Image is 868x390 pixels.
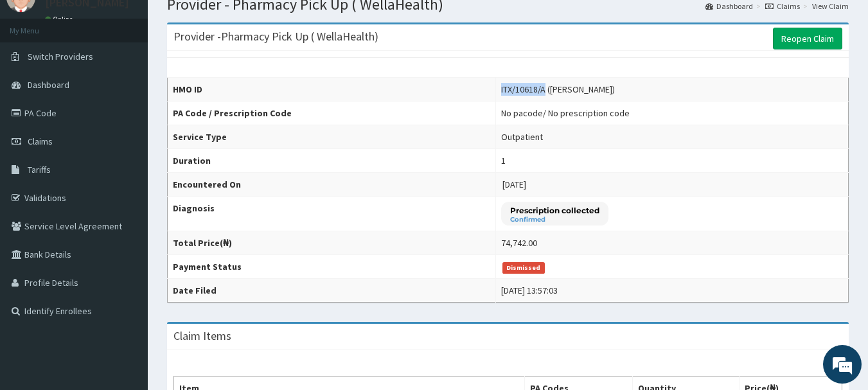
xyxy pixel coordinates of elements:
[28,136,53,147] span: Claims
[211,6,242,37] div: Minimize live chat window
[173,330,231,342] h3: Claim Items
[501,284,558,297] div: [DATE] 13:57:03
[168,255,496,279] th: Payment Status
[510,217,599,223] small: Confirmed
[168,197,496,231] th: Diagnosis
[67,72,216,89] div: Chat with us now
[45,15,76,24] a: Online
[501,130,543,143] div: Outpatient
[812,1,849,12] a: View Claim
[773,28,842,49] a: Reopen Claim
[502,179,526,190] span: [DATE]
[28,164,51,175] span: Tariffs
[28,79,69,91] span: Dashboard
[765,1,800,12] a: Claims
[168,102,496,125] th: PA Code / Prescription Code
[501,236,537,249] div: 74,742.00
[24,64,52,96] img: d_794563401_company_1708531726252_794563401
[502,262,545,274] span: Dismissed
[501,107,630,120] div: No pacode / No prescription code
[168,231,496,255] th: Total Price(₦)
[75,114,177,244] span: We're online!
[168,149,496,173] th: Duration
[168,279,496,303] th: Date Filed
[6,256,245,301] textarea: Type your message and hit 'Enter'
[501,83,615,96] div: ITX/10618/A ([PERSON_NAME])
[510,205,599,216] p: Prescription collected
[173,31,378,42] h3: Provider - Pharmacy Pick Up ( WellaHealth)
[168,173,496,197] th: Encountered On
[168,78,496,102] th: HMO ID
[501,154,506,167] div: 1
[705,1,753,12] a: Dashboard
[168,125,496,149] th: Service Type
[28,51,93,62] span: Switch Providers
